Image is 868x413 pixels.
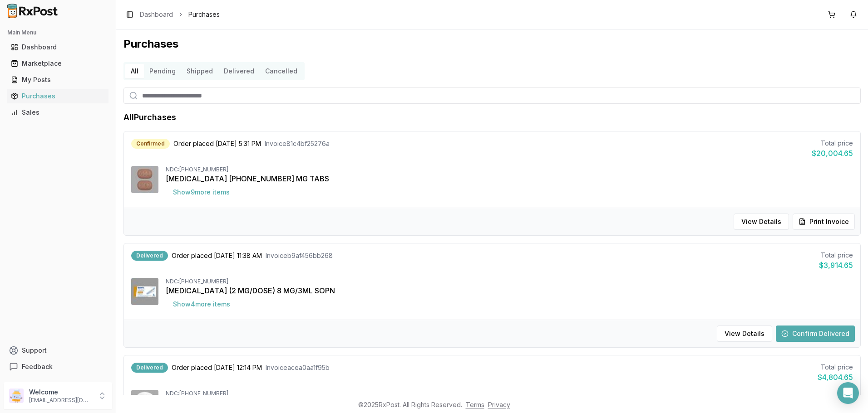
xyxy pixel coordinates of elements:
[819,251,853,260] div: Total price
[188,10,220,19] span: Purchases
[776,326,855,342] button: Confirm Delivered
[9,389,24,403] img: User avatar
[29,388,92,397] p: Welcome
[181,64,218,78] button: Shipped
[131,139,170,149] div: Confirmed
[166,166,853,173] div: NDC: [PHONE_NUMBER]
[131,363,168,373] div: Delivered
[7,72,108,88] a: My Posts
[818,363,853,372] div: Total price
[131,251,168,261] div: Delivered
[218,64,260,78] button: Delivered
[7,104,108,121] a: Sales
[166,390,853,397] div: NDC: [PHONE_NUMBER]
[819,260,853,271] div: $3,914.65
[4,359,112,375] button: Feedback
[266,363,330,372] span: Invoice acea0aa1f95b
[7,88,108,104] a: Purchases
[144,64,181,78] button: Pending
[131,278,158,305] img: Ozempic (2 MG/DOSE) 8 MG/3ML SOPN
[4,89,112,103] button: Purchases
[123,111,176,124] h1: All Purchases
[172,363,262,372] span: Order placed [DATE] 12:14 PM
[131,166,158,193] img: Biktarvy 50-200-25 MG TABS
[4,105,112,120] button: Sales
[7,29,108,36] h2: Main Menu
[29,397,92,404] p: [EMAIL_ADDRESS][DOMAIN_NAME]
[7,55,108,72] a: Marketplace
[7,39,108,55] a: Dashboard
[837,382,859,404] div: Open Intercom Messenger
[4,73,112,87] button: My Posts
[4,56,112,71] button: Marketplace
[166,173,853,184] div: [MEDICAL_DATA] [PHONE_NUMBER] MG TABS
[11,59,105,68] div: Marketplace
[11,43,105,52] div: Dashboard
[166,285,853,296] div: [MEDICAL_DATA] (2 MG/DOSE) 8 MG/3ML SOPN
[266,251,333,260] span: Invoice b9af456bb268
[4,4,62,18] img: RxPost Logo
[140,10,220,19] nav: breadcrumb
[260,64,303,78] button: Cancelled
[173,139,261,148] span: Order placed [DATE] 5:31 PM
[166,278,853,285] div: NDC: [PHONE_NUMBER]
[812,148,853,159] div: $20,004.65
[11,92,105,101] div: Purchases
[166,184,237,200] button: Show9more items
[22,362,53,371] span: Feedback
[793,214,855,230] button: Print Invoice
[123,37,861,51] h1: Purchases
[4,342,112,359] button: Support
[734,214,789,230] button: View Details
[488,401,510,408] a: Privacy
[140,10,173,19] a: Dashboard
[4,40,112,54] button: Dashboard
[818,372,853,383] div: $4,804.65
[466,401,484,408] a: Terms
[11,108,105,117] div: Sales
[125,64,144,78] button: All
[717,326,772,342] button: View Details
[265,139,330,148] span: Invoice 81c4bf25276a
[172,251,262,260] span: Order placed [DATE] 11:38 AM
[812,139,853,148] div: Total price
[11,75,105,84] div: My Posts
[166,296,237,312] button: Show4more items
